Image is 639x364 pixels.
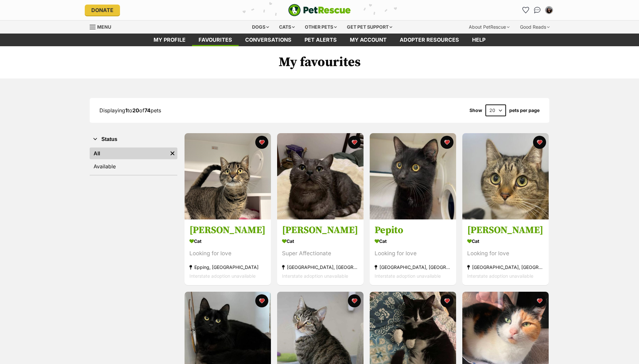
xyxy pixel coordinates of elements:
[520,5,531,15] a: Favourites
[185,219,271,286] a: [PERSON_NAME] Cat Looking for love Epping, [GEOGRAPHIC_DATA] Interstate adoption unavailable favo...
[520,5,554,15] ul: Account quick links
[189,249,266,258] div: Looking for love
[515,21,554,34] div: Good Reads
[467,273,533,279] span: Interstate adoption unavailable
[343,34,393,46] a: My account
[192,34,239,46] a: Favourites
[464,21,514,34] div: About PetRescue
[90,135,177,144] button: Status
[255,136,268,149] button: favourite
[546,7,552,13] img: Duong Do (Freya) profile pic
[370,133,456,219] img: Pepito
[189,263,266,272] div: Epping, [GEOGRAPHIC_DATA]
[467,263,544,272] div: [GEOGRAPHIC_DATA], [GEOGRAPHIC_DATA]
[282,249,359,258] div: Super Affectionate
[375,249,451,258] div: Looking for love
[85,5,120,16] a: Donate
[90,21,116,32] a: Menu
[99,107,161,114] span: Displaying to of pets
[375,224,451,237] h3: Pepito
[90,147,168,159] a: All
[189,237,266,246] div: Cat
[147,34,192,46] a: My profile
[342,21,397,34] div: Get pet support
[462,219,549,286] a: [PERSON_NAME] Cat Looking for love [GEOGRAPHIC_DATA], [GEOGRAPHIC_DATA] Interstate adoption unava...
[532,5,542,15] a: Conversations
[282,237,359,246] div: Cat
[277,133,364,219] img: Milo
[375,263,451,272] div: [GEOGRAPHIC_DATA], [GEOGRAPHIC_DATA]
[90,161,177,172] a: Available
[189,273,256,279] span: Interstate adoption unavailable
[282,224,359,237] h3: [PERSON_NAME]
[185,133,271,219] img: Tabatha
[544,5,554,15] button: My account
[282,263,359,272] div: [GEOGRAPHIC_DATA], [GEOGRAPHIC_DATA]
[348,136,361,149] button: favourite
[132,107,139,114] strong: 20
[533,136,546,149] button: favourite
[469,108,482,113] span: Show
[467,249,544,258] div: Looking for love
[288,4,351,16] a: PetRescue
[255,294,268,307] button: favourite
[375,273,441,279] span: Interstate adoption unavailable
[144,107,151,114] strong: 74
[375,237,451,246] div: Cat
[300,21,341,34] div: Other pets
[277,219,364,286] a: [PERSON_NAME] Cat Super Affectionate [GEOGRAPHIC_DATA], [GEOGRAPHIC_DATA] Interstate adoption una...
[534,7,541,13] img: chat-41dd97257d64d25036548639549fe6c8038ab92f7586957e7f3b1b290dea8141.svg
[533,294,546,307] button: favourite
[189,224,266,237] h3: [PERSON_NAME]
[168,147,177,159] a: Remove filter
[125,107,127,114] strong: 1
[247,21,274,34] div: Dogs
[97,24,111,30] span: Menu
[440,136,453,149] button: favourite
[393,34,466,46] a: Adopter resources
[239,34,298,46] a: conversations
[288,4,351,16] img: logo-e224e6f780fb5917bec1dbf3a21bbac754714ae5b6737aabdf751b685950b380.svg
[466,34,492,46] a: Help
[370,219,456,286] a: Pepito Cat Looking for love [GEOGRAPHIC_DATA], [GEOGRAPHIC_DATA] Interstate adoption unavailable ...
[275,21,299,34] div: Cats
[298,34,343,46] a: Pet alerts
[348,294,361,307] button: favourite
[462,133,549,219] img: Frankie
[90,146,177,175] div: Status
[467,237,544,246] div: Cat
[509,108,540,113] label: pets per page
[282,273,348,279] span: Interstate adoption unavailable
[440,294,453,307] button: favourite
[467,224,544,237] h3: [PERSON_NAME]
